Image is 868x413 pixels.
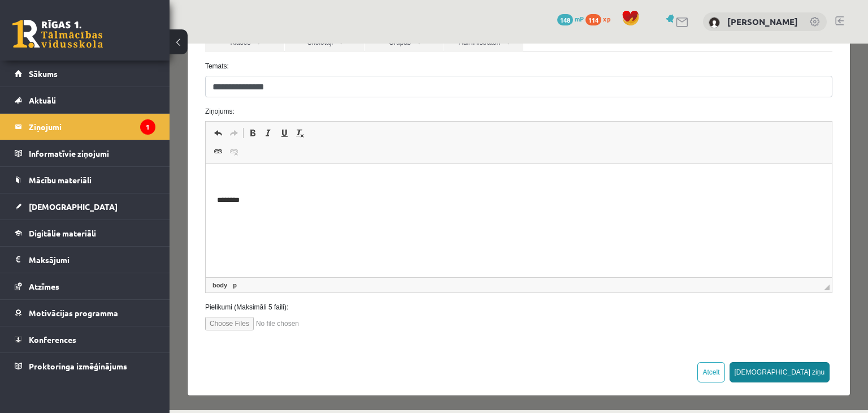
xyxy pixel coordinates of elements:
iframe: Editor, wiswyg-editor-47024880518360-1757258771-760 [36,121,662,234]
a: Ziņojumi1 [15,114,155,140]
label: Ziņojums: [27,63,671,73]
a: [DEMOGRAPHIC_DATA] [15,193,155,220]
a: Redo (Ctrl+Y) [57,82,72,97]
span: Motivācijas programma [29,308,118,318]
a: Link (Ctrl+K) [41,101,57,115]
button: Atcelt [528,319,555,339]
a: Italic (Ctrl+I) [91,82,107,97]
span: mP [575,14,584,23]
legend: Ziņojumi [29,114,155,140]
a: Informatīvie ziņojumi [15,140,155,166]
a: Maksājumi [15,247,155,273]
a: Underline (Ctrl+U) [107,82,123,97]
button: [DEMOGRAPHIC_DATA] ziņu [560,319,661,339]
label: Temats: [27,18,671,28]
span: xp [603,14,610,23]
a: p element [61,236,70,247]
label: Pielikumi (Maksimāli 5 faili): [27,259,671,269]
a: Undo (Ctrl+Z) [41,82,57,97]
span: Konferences [29,334,76,345]
a: Motivācijas programma [15,300,155,326]
a: body element [41,236,60,247]
a: Unlink [57,101,72,115]
span: Mācību materiāli [29,175,92,185]
span: Resize [654,241,660,247]
a: [PERSON_NAME] [727,16,798,27]
span: 148 [557,14,573,25]
a: Sākums [15,61,155,87]
legend: Maksājumi [29,247,155,273]
a: Aktuāli [15,87,155,113]
span: Aktuāli [29,95,56,105]
span: Digitālie materiāli [29,228,96,238]
a: Konferences [15,326,155,352]
i: 1 [140,119,155,135]
a: Rīgas 1. Tālmācības vidusskola [12,20,103,48]
a: 114 xp [585,14,616,23]
span: Atzīmes [29,281,59,291]
span: 114 [585,14,601,25]
a: Remove Format [123,82,138,97]
a: Mācību materiāli [15,167,155,193]
span: Sākums [29,68,58,79]
a: Proktoringa izmēģinājums [15,353,155,379]
a: Bold (Ctrl+B) [75,82,91,97]
img: Kristiāna Jansone [709,17,720,28]
a: Atzīmes [15,273,155,299]
a: 148 mP [557,14,584,23]
a: Digitālie materiāli [15,220,155,246]
span: [DEMOGRAPHIC_DATA] [29,201,118,212]
span: Proktoringa izmēģinājums [29,361,127,371]
legend: Informatīvie ziņojumi [29,140,155,166]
